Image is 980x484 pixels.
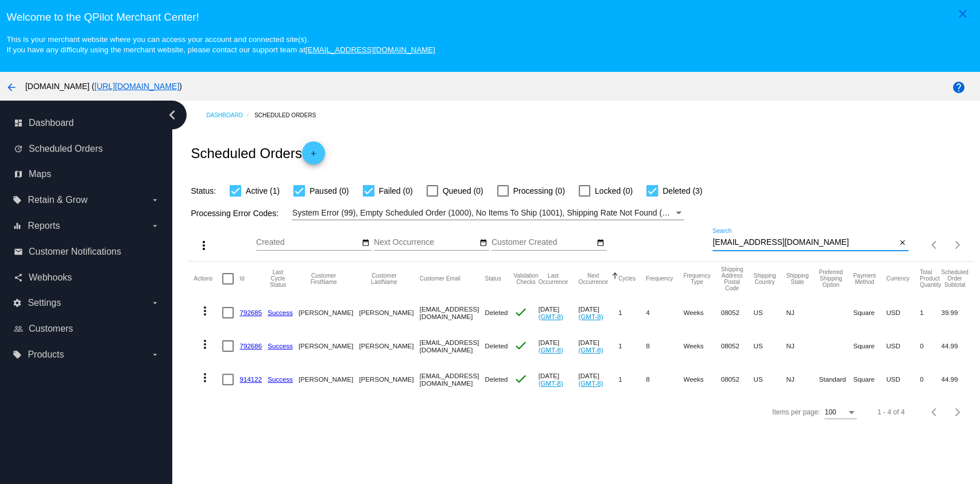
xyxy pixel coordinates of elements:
span: Paused (0) [309,184,348,198]
mat-cell: 08052 [721,296,753,329]
mat-cell: Weeks [683,329,721,363]
mat-cell: Standard [819,363,853,396]
span: Status: [191,186,216,195]
a: email Customer Notifications [14,243,160,261]
button: Previous page [923,233,946,256]
i: settings [13,298,22,308]
mat-cell: [PERSON_NAME] [359,329,419,363]
span: Deleted [485,309,508,316]
a: [EMAIL_ADDRESS][DOMAIN_NAME] [305,45,435,54]
mat-cell: [EMAIL_ADDRESS][DOMAIN_NAME] [420,363,485,396]
button: Change sorting for Status [485,275,501,282]
mat-cell: 0 [920,363,941,396]
mat-header-cell: Total Product Quantity [920,262,941,296]
button: Change sorting for PreferredShippingOption [819,269,843,288]
mat-icon: help [952,80,966,94]
mat-cell: 8 [646,363,683,396]
i: chevron_left [163,106,181,124]
input: Customer Created [491,238,595,247]
mat-cell: USD [886,329,920,363]
mat-cell: 1 [618,329,646,363]
span: Webhooks [29,272,72,283]
mat-cell: US [753,363,786,396]
mat-cell: US [753,329,786,363]
input: Search [712,238,896,247]
span: 100 [824,408,836,416]
mat-cell: 8 [646,329,683,363]
span: Failed (0) [379,184,413,198]
span: Deleted [485,342,508,349]
mat-cell: NJ [786,296,819,329]
mat-cell: [DATE] [578,329,618,363]
mat-icon: arrow_back [5,80,18,94]
mat-icon: close [898,239,906,248]
a: share Webhooks [14,268,160,287]
i: email [14,247,23,256]
small: This is your merchant website where you can access your account and connected site(s). If you hav... [6,35,435,54]
i: local_offer [13,350,22,359]
i: arrow_drop_down [150,195,160,205]
span: Active (1) [246,184,280,198]
mat-cell: USD [886,296,920,329]
mat-cell: [DATE] [539,363,579,396]
input: Next Occurrence [374,238,477,247]
mat-cell: [PERSON_NAME] [299,296,359,329]
i: dashboard [14,118,23,128]
span: Maps [29,169,51,179]
mat-cell: Square [853,329,886,363]
a: 914122 [239,375,262,383]
i: arrow_drop_down [150,221,160,231]
span: Settings [28,298,61,308]
mat-cell: [DATE] [539,296,579,329]
i: arrow_drop_down [150,350,160,359]
mat-icon: more_vert [197,239,211,252]
button: Change sorting for Frequency [646,275,673,282]
button: Clear [896,237,908,249]
mat-icon: add [307,149,320,163]
a: [URL][DOMAIN_NAME] [94,82,179,91]
mat-cell: NJ [786,329,819,363]
button: Change sorting for CurrencyIso [886,275,909,282]
span: Customer Notifications [29,247,121,257]
mat-icon: check [513,339,527,352]
mat-cell: 0 [920,329,941,363]
mat-cell: [PERSON_NAME] [299,329,359,363]
a: Success [268,309,293,316]
mat-cell: US [753,296,786,329]
a: Success [268,375,293,383]
span: Retain & Grow [28,195,87,205]
span: [DOMAIN_NAME] ( ) [25,82,182,91]
a: people_outline Customers [14,320,160,338]
span: Reports [28,221,60,231]
mat-cell: 4 [646,296,683,329]
div: Items per page: [772,408,820,416]
button: Change sorting for LastProcessingCycleId [268,269,288,288]
mat-cell: [EMAIL_ADDRESS][DOMAIN_NAME] [420,329,485,363]
span: Processing Error Codes: [191,209,278,218]
mat-icon: more_vert [198,371,212,385]
mat-select: Items per page: [824,409,857,417]
button: Change sorting for CustomerFirstName [299,272,348,285]
mat-header-cell: Validation Checks [513,262,538,296]
mat-icon: date_range [596,239,605,248]
a: 792686 [239,342,262,349]
mat-cell: 1 [618,363,646,396]
i: map [14,170,23,179]
span: Queued (0) [443,184,483,198]
span: Customers [29,324,73,334]
mat-cell: [DATE] [578,363,618,396]
div: 1 - 4 of 4 [877,408,904,416]
button: Change sorting for Id [239,275,244,282]
mat-cell: 39.99 [941,296,978,329]
a: (GMT-8) [539,346,563,354]
mat-cell: USD [886,363,920,396]
span: Deleted [485,375,508,383]
mat-cell: Square [853,363,886,396]
i: equalizer [13,221,22,231]
a: update Scheduled Orders [14,140,160,158]
button: Change sorting for CustomerEmail [420,275,460,282]
i: share [14,273,23,282]
mat-cell: [PERSON_NAME] [359,363,419,396]
mat-cell: 44.99 [941,329,978,363]
span: Processing (0) [513,184,565,198]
